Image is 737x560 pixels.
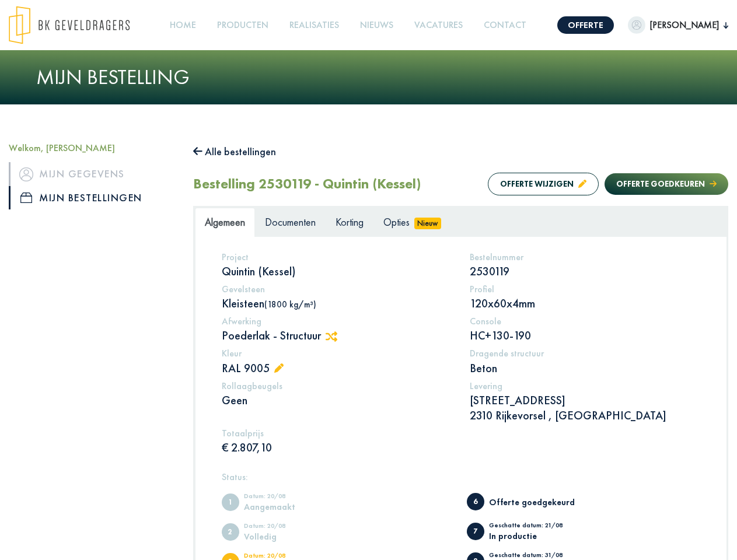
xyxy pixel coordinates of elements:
img: logo [9,6,130,44]
h5: Bestelnummer [470,251,700,262]
div: Datum: 20/08 [244,493,340,502]
div: Aangemaakt [244,502,340,511]
span: Documenten [265,215,316,229]
h5: Status: [222,471,700,482]
h5: Rollaagbeugels [222,380,452,391]
p: [STREET_ADDRESS] 2310 Rijkevorsel , [GEOGRAPHIC_DATA] [470,393,700,423]
div: Offerte goedgekeurd [489,498,585,506]
a: Realisaties [285,12,344,38]
span: Offerte goedgekeurd [467,493,484,510]
p: Beton [470,360,700,376]
span: Nieuw [414,218,441,229]
h2: Bestelling 2530119 - Quintin (Kessel) [193,176,421,192]
button: [PERSON_NAME] [628,16,728,34]
p: Geen [222,393,452,408]
h5: Welkom, [PERSON_NAME] [9,142,176,153]
span: (1800 kg/m³) [264,299,316,310]
button: Offerte goedkeuren [605,173,728,195]
ul: Tabs [195,208,726,236]
div: Geschatte datum: 21/08 [489,522,585,531]
div: In productie [489,531,585,540]
h5: Totaalprijs [222,428,452,439]
div: Volledig [244,532,340,541]
p: 2530119 [470,264,700,279]
h5: Project [222,251,452,262]
img: dummypic.png [628,16,645,34]
h5: Dragende structuur [470,348,700,359]
h5: Kleur [222,348,452,359]
p: Poederlak - Structuur [222,328,452,343]
img: icon [19,167,33,181]
span: In productie [467,523,484,540]
a: Offerte [557,16,614,34]
p: HC+130-190 [470,328,700,343]
a: iconMijn gegevens [9,162,176,185]
span: Algemeen [205,215,245,229]
p: 120x60x4mm [470,296,700,311]
p: € 2.807,10 [222,440,452,455]
div: Datum: 20/08 [244,523,340,532]
span: Aangemaakt [222,494,239,511]
p: RAL 9005 [222,360,452,376]
h5: Profiel [470,283,700,295]
span: Volledig [222,523,239,541]
span: [PERSON_NAME] [645,18,724,32]
a: Vacatures [410,12,467,38]
a: iconMijn bestellingen [9,186,176,209]
a: Nieuws [355,12,398,38]
a: Producten [212,12,273,38]
h5: Afwerking [222,316,452,327]
a: Contact [479,12,531,38]
a: Home [165,12,201,38]
h5: Console [470,316,700,327]
p: Quintin (Kessel) [222,264,452,279]
img: icon [20,192,32,203]
h1: Mijn bestelling [36,65,701,90]
button: Alle bestellingen [193,142,276,161]
h5: Gevelsteen [222,283,452,295]
span: Opties [383,215,410,229]
button: Offerte wijzigen [488,173,599,195]
span: Korting [336,215,364,229]
p: Kleisteen [222,296,452,311]
h5: Levering [470,380,700,391]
